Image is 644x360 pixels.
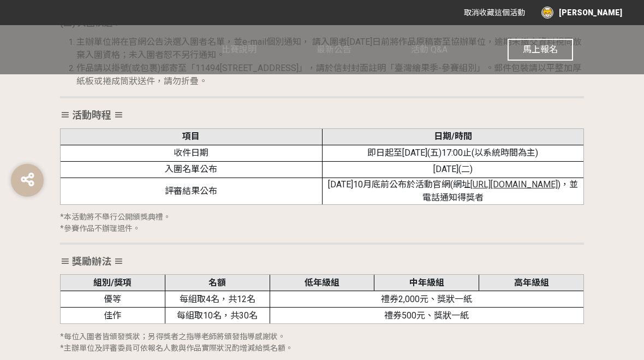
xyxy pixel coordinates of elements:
span: [DATE]10月底前公布於活動官網(網址 [328,179,470,190]
span: 每組取4名，共12名 [180,294,255,304]
strong: 中年級組 [409,278,444,288]
span: )，並電話通知得獎者 [422,179,578,203]
span: 即日起至[DATE](五)17:00止(以系統時間為主) [367,147,538,158]
strong: ≡ 活動時程 ≡ [60,109,123,121]
span: 禮券2,000元、獎狀一紙 [381,294,472,304]
span: 最新公告 [317,44,351,55]
span: *本活動將不舉行公開頒獎典禮。 [60,213,171,221]
span: [URL][DOMAIN_NAME] [470,179,558,190]
span: *每位入圍者皆頒發獎狀；另得獎者之指導老師將頒發指導感謝狀。 [60,332,285,341]
strong: 低年級組 [305,278,339,288]
span: 比賽說明 [222,44,257,55]
span: 每組取10名，共30名 [177,310,258,321]
a: [URL][DOMAIN_NAME] [470,180,558,189]
span: 入圍名單公布 [165,164,217,174]
strong: 日期/時間 [434,131,472,141]
span: 禮券500元、獎狀一紙 [384,310,469,321]
span: 馬上報名 [523,44,558,55]
span: 優等 [104,294,121,304]
span: 評審結果公布 [165,186,217,196]
strong: 名額 [208,278,226,288]
span: 收件日期 [174,147,208,158]
span: *參賽作品不辦理退件。 [60,224,140,233]
strong: 高年級組 [514,278,549,288]
a: 活動 Q&A [411,25,448,74]
span: *主辦單位及評審委員可依報名人數與作品實際狀況酌增減給獎名額。 [60,344,293,352]
strong: ≡ 獎勵辦法 ≡ [60,256,123,267]
span: 取消收藏這個活動 [464,8,525,17]
span: 活動 Q&A [411,44,448,55]
button: 馬上報名 [508,39,573,61]
span: [DATE](二) [433,164,473,174]
strong: 項目 [182,131,200,141]
strong: 組別/獎項 [93,278,132,288]
a: 最新公告 [317,25,351,74]
span: 佳作 [104,310,121,321]
a: 比賽說明 [222,25,257,74]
